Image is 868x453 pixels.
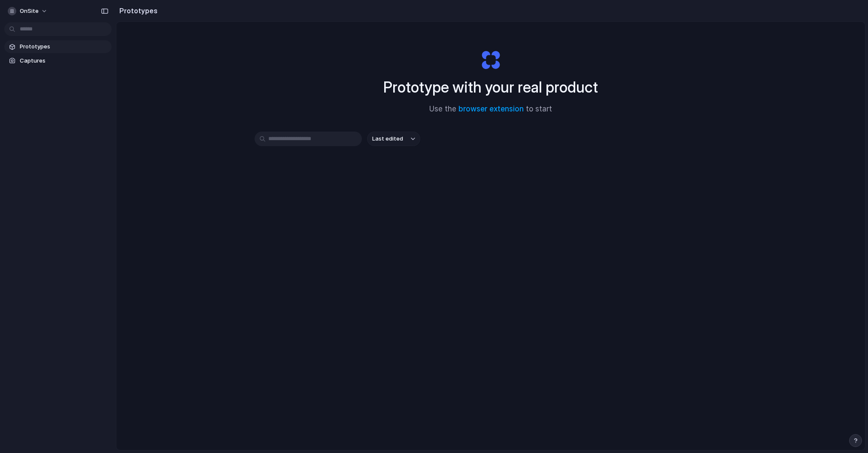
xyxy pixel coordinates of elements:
button: OnSite [4,4,52,18]
button: Last edited [367,132,420,146]
span: OnSite [20,7,39,15]
a: browser extension [458,105,524,113]
a: Prototypes [4,40,112,53]
a: Captures [4,54,112,67]
span: Last edited [372,135,403,143]
span: Prototypes [20,42,108,51]
h2: Prototypes [116,6,158,16]
h1: Prototype with your real product [383,76,598,99]
span: Captures [20,57,108,65]
span: Use the to start [429,104,552,115]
